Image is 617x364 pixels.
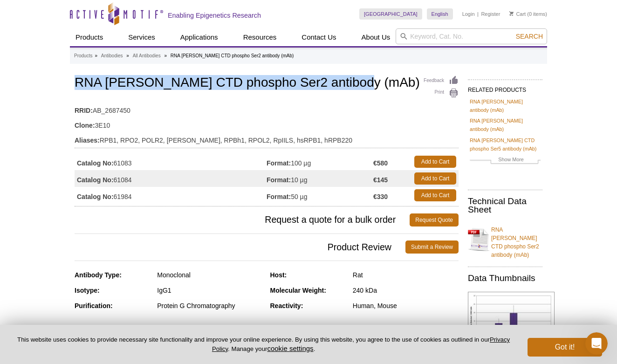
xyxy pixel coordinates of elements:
a: Cart [509,11,526,17]
h2: Technical Data Sheet [468,197,542,214]
a: [GEOGRAPHIC_DATA] [359,8,422,20]
td: 50 µg [267,187,373,204]
strong: Format: [267,159,291,167]
h1: RNA [PERSON_NAME] CTD phospho Ser2 antibody (mAb) [75,76,459,91]
strong: Purification: [75,302,113,309]
strong: €580 [373,159,388,167]
div: 240 kDa [353,286,459,295]
strong: Isotype: [75,287,100,294]
li: » [95,53,97,58]
a: Products [70,28,109,46]
a: English [427,8,453,20]
div: Human, Mouse [353,302,459,310]
strong: RRID: [75,106,93,115]
strong: Host: [270,271,287,279]
a: Add to Cart [414,172,456,185]
a: Applications [175,28,224,46]
div: Protein G Chromatography [157,302,263,310]
div: IgG1 [157,286,263,295]
p: This website uses cookies to provide necessary site functionality and improve your online experie... [15,336,512,353]
a: RNA [PERSON_NAME] antibody (mAb) [470,117,541,133]
a: Resources [238,28,282,46]
strong: Antibody Type: [75,271,122,279]
li: » [126,53,129,58]
strong: Aliases: [75,136,100,144]
iframe: Intercom live chat [585,332,608,355]
a: Submit a Review [405,240,459,254]
li: RNA [PERSON_NAME] CTD phospho Ser2 antibody (mAb) [171,53,294,58]
td: 61083 [75,153,267,170]
a: Products [74,52,92,60]
button: cookie settings [267,344,313,352]
strong: Molecular Weight: [270,287,326,294]
strong: €330 [373,192,388,201]
strong: Format: [267,176,291,184]
a: Show More [470,155,541,166]
a: Services [123,28,161,46]
div: Monoclonal [157,271,263,279]
li: » [164,53,167,58]
td: 61084 [75,170,267,187]
a: Contact Us [296,28,342,46]
h2: Data Thumbnails [468,274,542,282]
td: 10 µg [267,170,373,187]
strong: Reactivity: [270,302,303,309]
a: About Us [356,28,396,46]
strong: Clone: [75,121,95,130]
a: Antibodies [101,52,123,60]
a: Print [424,88,459,98]
td: 100 µg [267,153,373,170]
strong: €145 [373,176,388,184]
div: Rat [353,271,459,279]
li: (0 items) [509,8,547,20]
span: Request a quote for a bulk order [75,213,410,227]
button: Search [513,32,546,41]
button: Got it! [528,338,602,357]
td: RPB1, RPO2, POLR2, [PERSON_NAME], RPBh1, RPOL2, RpIILS, hsRPB1, hRPB220 [75,130,459,145]
strong: Catalog No: [77,176,114,184]
img: Your Cart [509,11,514,16]
a: RNA [PERSON_NAME] CTD phospho Ser2 antibody (mAb) [468,220,542,259]
input: Keyword, Cat. No. [396,28,547,44]
a: Feedback [424,76,459,86]
strong: Catalog No: [77,192,114,201]
a: All Antibodies [133,52,161,60]
strong: Format: [267,192,291,201]
img: RNA pol II CTD phospho Ser2 antibody (mAb) tested by ChIP. [468,292,555,352]
a: Login [462,11,475,17]
a: Add to Cart [414,189,456,201]
li: | [477,8,479,20]
strong: Catalog No: [77,159,114,167]
a: Privacy Policy [212,336,510,352]
td: AB_2687450 [75,101,459,116]
h2: RELATED PRODUCTS [468,79,542,96]
h2: Enabling Epigenetics Research [168,11,261,20]
a: RNA [PERSON_NAME] CTD phospho Ser5 antibody (mAb) [470,136,541,153]
a: Register [481,11,500,17]
span: Product Review [75,240,405,254]
td: 3E10 [75,116,459,130]
a: RNA [PERSON_NAME] antibody (mAb) [470,97,541,114]
a: Add to Cart [414,156,456,168]
a: Request Quote [410,213,459,227]
td: 61984 [75,187,267,204]
span: Search [516,33,543,40]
